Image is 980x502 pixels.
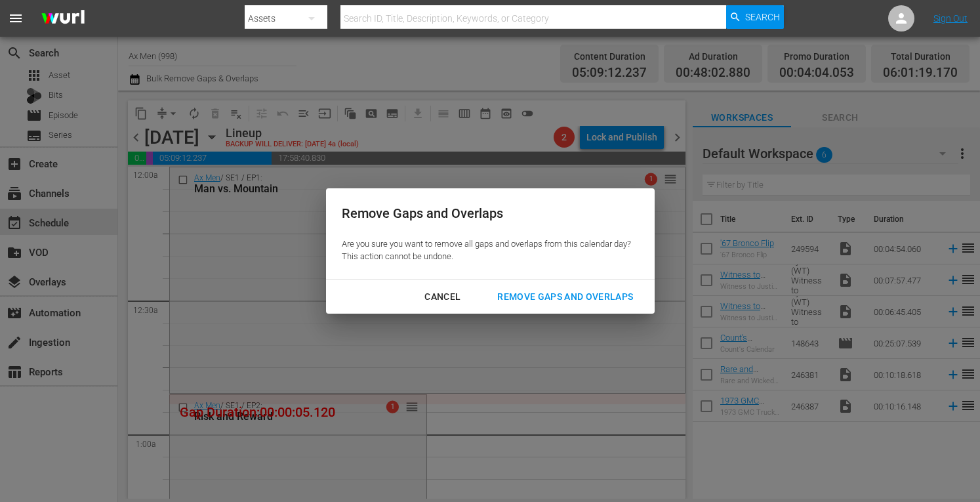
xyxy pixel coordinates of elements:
[8,10,24,26] span: menu
[31,3,94,34] img: ans4CAIJ8jUAAAAAAAAAAAAAAAAAAAAAAAAgQb4GAAAAAAAAAAAAAAAAAAAAAAAAJMjXAAAAAAAAAAAAAAAAAAAAAAAAgAT5G...
[481,285,649,309] button: Remove Gaps and Overlaps
[414,289,471,305] div: Cancel
[342,251,631,263] p: This action cannot be undone.
[342,238,631,251] p: Are you sure you want to remove all gaps and overlaps from this calendar day?
[487,289,643,305] div: Remove Gaps and Overlaps
[745,5,780,29] span: Search
[409,285,476,309] button: Cancel
[933,13,968,24] a: Sign Out
[342,204,631,223] div: Remove Gaps and Overlaps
